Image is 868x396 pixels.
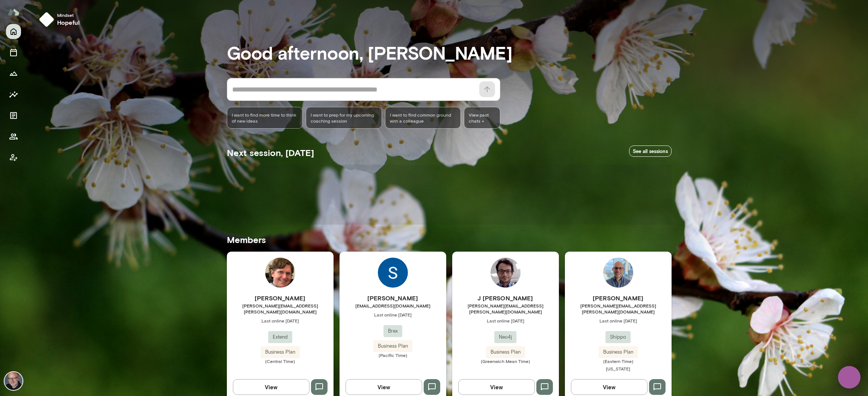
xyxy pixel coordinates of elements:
button: Client app [6,150,21,165]
span: (Central Time) [227,358,334,364]
h5: Members [227,234,672,246]
span: Last online [DATE] [452,318,559,324]
span: Mindset [57,12,80,18]
span: Business Plan [486,348,525,356]
img: J Barrasa [491,258,521,288]
img: Nick Gould [5,372,23,390]
button: Members [6,129,21,144]
h6: J [PERSON_NAME] [452,294,559,303]
span: [PERSON_NAME][EMAIL_ADDRESS][PERSON_NAME][DOMAIN_NAME] [227,303,334,315]
h6: [PERSON_NAME] [565,294,672,303]
button: View [458,379,535,395]
img: Neil Patel [603,258,633,288]
div: I want to find more time to think of new ideas [227,107,303,129]
span: I want to find more time to think of new ideas [232,112,298,124]
h6: [PERSON_NAME] [340,294,446,303]
button: Mindsethopeful [36,9,86,30]
a: See all sessions [629,145,672,157]
span: Last online [DATE] [565,318,672,324]
button: Growth Plan [6,66,21,81]
span: (Pacific Time) [340,352,446,358]
span: Neo4j [494,333,516,341]
h5: Next session, [DATE] [227,147,314,159]
button: View [571,379,648,395]
button: View [233,379,309,395]
img: Mento [8,5,20,19]
img: Sumit Mallick [378,258,408,288]
span: Business Plan [599,348,638,356]
button: Documents [6,108,21,123]
span: [PERSON_NAME][EMAIL_ADDRESS][PERSON_NAME][DOMAIN_NAME] [452,303,559,315]
span: [PERSON_NAME][EMAIL_ADDRESS][PERSON_NAME][DOMAIN_NAME] [565,303,672,315]
button: Sessions [6,45,21,60]
div: I want to find common ground with a colleague [385,107,461,129]
span: (Greenwich Mean Time) [452,358,559,364]
span: [EMAIL_ADDRESS][DOMAIN_NAME] [340,303,446,309]
span: View past chats -> [464,107,500,129]
button: View [346,379,422,395]
button: Home [6,24,21,39]
span: Business Plan [261,348,300,356]
span: [US_STATE] [606,366,630,371]
h6: hopeful [57,18,80,27]
span: Brex [383,327,402,335]
img: Jonathan Sims [265,258,295,288]
span: (Eastern Time) [565,358,672,364]
span: Last online [DATE] [227,318,334,324]
span: I want to find common ground with a colleague [390,112,456,124]
div: I want to prep for my upcoming coaching session [306,107,382,129]
span: I want to prep for my upcoming coaching session [311,112,377,124]
h6: [PERSON_NAME] [227,294,334,303]
span: Business Plan [373,342,412,350]
h3: Good afternoon, [PERSON_NAME] [227,42,672,63]
span: Last online [DATE] [340,312,446,318]
span: Extend [268,333,292,341]
button: Insights [6,87,21,102]
span: Shippo [605,333,631,341]
img: mindset [39,12,54,27]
